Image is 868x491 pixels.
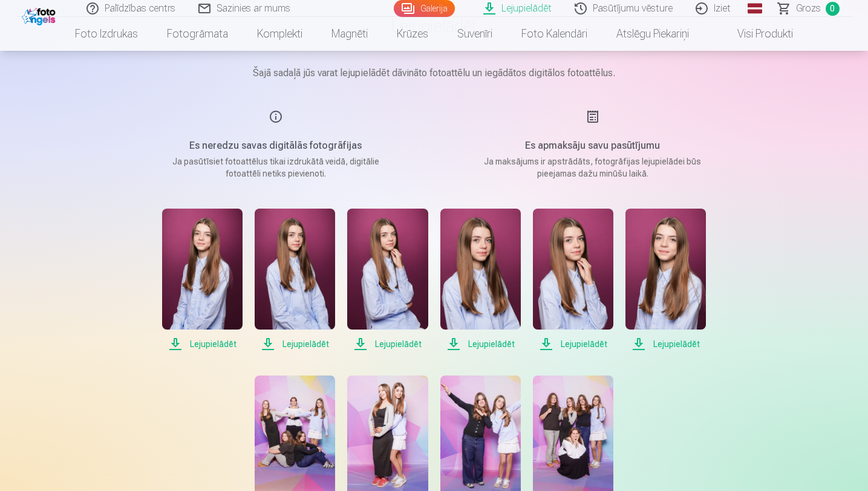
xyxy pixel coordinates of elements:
[161,155,391,180] p: Ja pasūtīsiet fotoattēlus tikai izdrukātā veidā, digitālie fotoattēli netiks pievienoti.
[152,17,243,51] a: Fotogrāmata
[255,337,335,351] span: Lejupielādēt
[533,337,613,351] span: Lejupielādēt
[347,209,428,351] a: Lejupielādēt
[162,209,243,351] a: Lejupielādēt
[440,337,521,351] span: Lejupielādēt
[255,209,335,351] a: Lejupielādēt
[243,17,317,51] a: Komplekti
[478,138,708,153] h5: Es apmaksāju savu pasūtījumu
[625,337,706,351] span: Lejupielādēt
[60,17,152,51] a: Foto izdrukas
[478,155,708,180] p: Ja maksājums ir apstrādāts, fotogrāfijas lejupielādei būs pieejamas dažu minūšu laikā.
[317,17,382,51] a: Magnēti
[347,337,428,351] span: Lejupielādēt
[440,209,521,351] a: Lejupielādēt
[162,337,243,351] span: Lejupielādēt
[602,17,703,51] a: Atslēgu piekariņi
[826,2,840,16] span: 0
[533,209,613,351] a: Lejupielādēt
[796,1,821,16] span: Grozs
[161,138,391,153] h5: Es neredzu savas digitālās fotogrāfijas
[22,5,59,25] img: /fa1
[625,209,706,351] a: Lejupielādēt
[132,66,737,80] p: Šajā sadaļā jūs varat lejupielādēt dāvināto fotoattēlu un iegādātos digitālos fotoattēlus.
[382,17,443,51] a: Krūzes
[443,17,507,51] a: Suvenīri
[703,17,808,51] a: Visi produkti
[507,17,602,51] a: Foto kalendāri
